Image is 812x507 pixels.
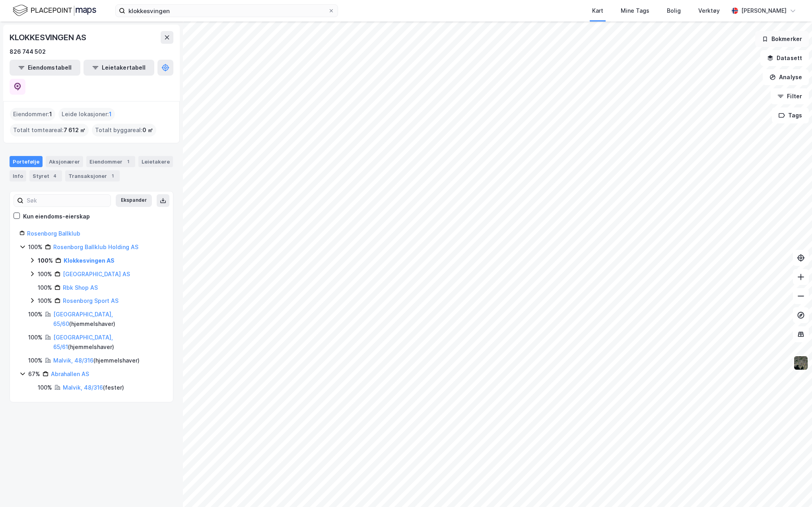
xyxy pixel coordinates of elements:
div: 826 744 502 [10,47,46,57]
div: 67% [28,369,40,379]
div: [PERSON_NAME] [741,6,787,16]
button: Eiendomstabell [10,60,80,76]
div: 100% [28,356,43,365]
a: Klokkesvingen AS [64,257,115,264]
button: Datasett [760,50,809,66]
span: 7 612 ㎡ [64,125,85,135]
button: Bokmerker [755,31,809,47]
img: 9k= [793,355,808,370]
div: 1 [109,172,117,180]
a: Rosenborg Ballklub Holding AS [53,244,138,250]
input: Søk på adresse, matrikkel, gårdeiere, leietakere eller personer [125,5,328,17]
div: Kart [592,6,603,16]
div: 100% [38,383,52,392]
a: [GEOGRAPHIC_DATA], 65/61 [53,334,113,350]
div: Info [10,170,26,181]
div: Kontrollprogram for chat [772,469,812,507]
div: 100% [38,269,52,279]
div: Kun eiendoms-eierskap [23,212,90,221]
div: Totalt tomteareal : [10,124,89,136]
a: Malvik, 48/316 [53,357,93,364]
a: Rbk Shop AS [63,284,98,291]
a: Rosenborg Ballklub [27,230,80,237]
iframe: Chat Widget [772,469,812,507]
button: Ekspander [116,194,152,207]
div: Aksjonærer [46,156,83,167]
div: ( fester ) [63,383,124,392]
div: ( hjemmelshaver ) [53,310,163,329]
div: KLOKKESVINGEN AS [10,31,88,44]
div: 100% [28,242,43,252]
div: Leietakere [138,156,173,167]
div: 100% [28,310,43,319]
div: Eiendommer [86,156,135,167]
div: 100% [28,333,43,342]
a: Malvik, 48/316 [63,384,103,391]
div: Transaksjoner [65,170,120,181]
span: 0 ㎡ [142,125,153,135]
button: Leietakertabell [84,60,154,76]
input: Søk [23,195,111,207]
div: Leide lokasjoner : [58,108,115,121]
span: 1 [109,109,112,119]
div: Portefølje [10,156,43,167]
a: [GEOGRAPHIC_DATA], 65/60 [53,311,113,327]
div: Styret [29,170,62,181]
a: [GEOGRAPHIC_DATA] AS [63,271,130,277]
div: Eiendommer : [10,108,55,121]
div: 4 [51,172,59,180]
div: Bolig [667,6,681,16]
a: Abrahallen AS [51,370,89,377]
div: 100% [38,296,52,306]
div: ( hjemmelshaver ) [53,333,163,352]
a: Rosenborg Sport AS [63,297,118,304]
div: ( hjemmelshaver ) [53,356,140,365]
div: Totalt byggareal : [92,124,156,136]
div: 100% [38,283,52,292]
div: Verktøy [698,6,720,16]
button: Analyse [763,69,809,85]
div: Mine Tags [621,6,649,16]
div: 100% [38,256,53,265]
img: logo.f888ab2527a4732fd821a326f86c7f29.svg [13,4,96,18]
button: Tags [772,107,809,123]
div: 1 [124,158,132,166]
button: Filter [771,88,809,104]
span: 1 [49,109,52,119]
